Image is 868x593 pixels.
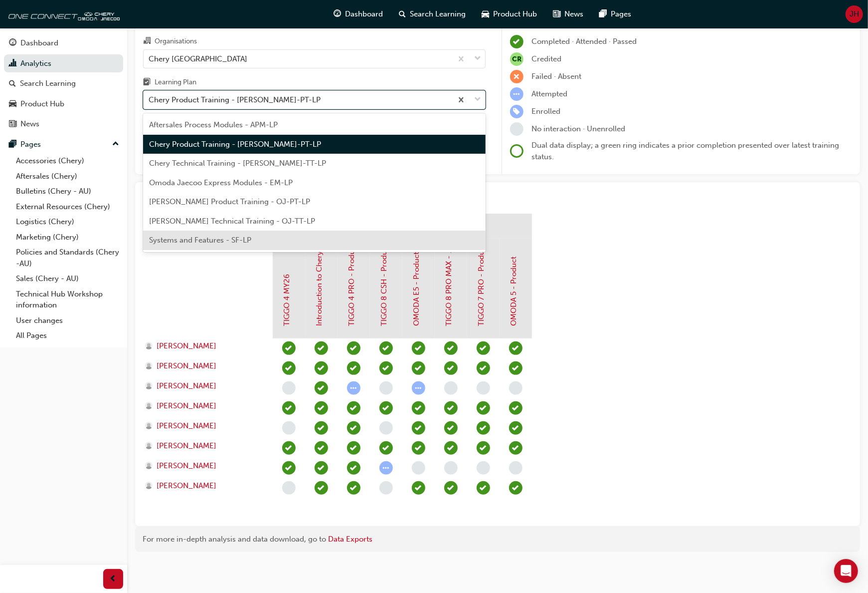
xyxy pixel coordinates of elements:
span: null-icon [510,52,523,66]
a: All Pages [12,328,123,343]
a: Logistics (Chery) [12,214,123,230]
span: up-icon [112,138,119,151]
span: Dashboard [346,8,383,20]
span: learningRecordVerb_COMPLETE-icon [315,341,328,355]
div: Search Learning [20,78,76,89]
a: Accessories (Chery) [12,153,123,169]
span: learningRecordVerb_PASS-icon [477,441,490,455]
span: learningRecordVerb_COMPLETE-icon [315,361,328,375]
span: learningRecordVerb_COMPLETE-icon [315,481,328,495]
a: [PERSON_NAME] [145,400,263,412]
span: learningRecordVerb_ATTEMPT-icon [379,461,393,475]
span: learningRecordVerb_PASS-icon [347,441,360,455]
span: learningRecordVerb_PASS-icon [282,401,296,415]
div: Dashboard [20,37,58,49]
span: learningRecordVerb_PASS-icon [282,441,296,455]
span: down-icon [474,93,481,106]
span: learningRecordVerb_PASS-icon [347,461,360,475]
span: Search Learning [410,8,466,20]
span: Systems and Features - SF-LP [149,236,251,245]
div: Organisations [155,36,197,46]
a: Technical Hub Workshop information [12,287,123,313]
span: learningRecordVerb_NONE-icon [510,122,523,136]
span: Chery Technical Training - [PERSON_NAME]-TT-LP [149,159,326,168]
span: guage-icon [334,8,342,20]
span: JH [850,8,859,20]
span: learningRecordVerb_PASS-icon [444,401,458,415]
img: oneconnect [5,4,120,24]
span: learningRecordVerb_PASS-icon [347,401,360,415]
span: organisation-icon [143,37,151,46]
span: down-icon [474,52,481,65]
span: News [565,8,584,20]
span: learningRecordVerb_COMPLETE-icon [315,461,328,475]
a: TIGGO 7 PRO - Product [477,245,486,326]
span: [PERSON_NAME] Product Training - OJ-PT-LP [149,197,310,206]
span: learningRecordVerb_PASS-icon [412,361,425,375]
span: learningRecordVerb_NONE-icon [379,381,393,395]
span: learningRecordVerb_NONE-icon [282,421,296,435]
span: learningRecordVerb_PASS-icon [444,341,458,355]
span: learningRecordVerb_PASS-icon [444,421,458,435]
a: [PERSON_NAME] [145,340,263,352]
span: guage-icon [9,39,16,48]
a: search-iconSearch Learning [391,4,474,24]
span: [PERSON_NAME] [157,340,216,352]
span: learningRecordVerb_ATTEMPT-icon [347,381,360,395]
div: Chery Product Training - [PERSON_NAME]-PT-LP [149,94,321,106]
a: [PERSON_NAME] [145,360,263,372]
a: Search Learning [4,74,123,93]
span: [PERSON_NAME] [157,360,216,372]
span: news-icon [553,8,561,20]
span: learningRecordVerb_PASS-icon [509,441,522,455]
span: learningRecordVerb_PASS-icon [347,341,360,355]
span: learningRecordVerb_PASS-icon [477,421,490,435]
a: [PERSON_NAME] [145,420,263,432]
span: learningRecordVerb_COMPLETE-icon [315,441,328,455]
span: [PERSON_NAME] [157,440,216,452]
span: Omoda Jaecoo Express Modules - EM-LP [149,178,293,187]
div: Pages [20,139,41,150]
span: Aftersales Process Modules - APM-LP [149,120,278,129]
span: search-icon [9,79,16,88]
div: News [20,118,39,130]
span: learningRecordVerb_PASS-icon [412,401,425,415]
span: learningRecordVerb_NONE-icon [477,381,490,395]
a: guage-iconDashboard [326,4,391,24]
span: Chery Product Training - [PERSON_NAME]-PT-LP [149,140,321,149]
a: [PERSON_NAME] [145,380,263,392]
a: news-iconNews [545,4,592,24]
span: [PERSON_NAME] [157,400,216,412]
a: pages-iconPages [592,4,640,24]
span: learningRecordVerb_NONE-icon [412,461,425,475]
div: Product Hub [20,98,64,110]
a: [PERSON_NAME] [145,440,263,452]
span: pages-icon [9,140,16,149]
a: car-iconProduct Hub [474,4,545,24]
span: learningRecordVerb_NONE-icon [509,381,522,395]
span: pages-icon [600,8,607,20]
span: Enrolled [531,107,560,116]
span: learningRecordVerb_PASS-icon [347,361,360,375]
span: learningRecordVerb_NONE-icon [282,381,296,395]
span: learningRecordVerb_PASS-icon [509,361,522,375]
span: learningRecordVerb_COMPLETE-icon [510,35,523,48]
span: learningRecordVerb_PASS-icon [477,361,490,375]
span: learningRecordVerb_NONE-icon [282,481,296,495]
span: car-icon [9,100,16,109]
a: TIGGO 4 PRO - Product [347,244,356,326]
span: learningRecordVerb_PASS-icon [412,421,425,435]
button: Pages [4,135,123,154]
span: learningRecordVerb_PASS-icon [509,341,522,355]
span: [PERSON_NAME] [157,480,216,492]
span: Failed · Absent [531,72,581,81]
span: learningRecordVerb_ENROLL-icon [510,105,523,118]
span: learningRecordVerb_NONE-icon [509,461,522,475]
span: learningRecordVerb_PASS-icon [477,401,490,415]
span: learningRecordVerb_PASS-icon [282,461,296,475]
span: learningRecordVerb_NONE-icon [444,461,458,475]
span: Dual data display; a green ring indicates a prior completion presented over latest training status. [531,141,839,161]
a: OMODA 5 - Product [510,257,519,326]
